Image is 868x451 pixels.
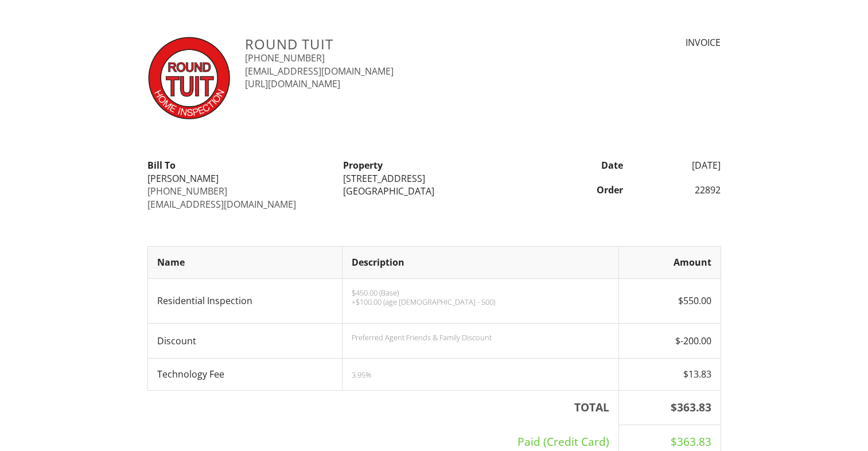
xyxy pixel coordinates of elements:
[147,172,329,185] div: [PERSON_NAME]
[245,36,574,52] h3: Round Tuit
[157,294,252,307] span: Residential Inspection
[147,390,619,425] th: TOTAL
[147,198,296,211] a: [EMAIL_ADDRESS][DOMAIN_NAME]
[532,159,630,172] div: Date
[245,65,394,77] a: [EMAIL_ADDRESS][DOMAIN_NAME]
[619,323,721,359] td: $-200.00
[147,359,342,390] td: Technology Fee
[532,184,630,196] div: Order
[587,36,721,49] div: INVOICE
[245,77,340,90] a: [URL][DOMAIN_NAME]
[619,359,721,390] td: $13.83
[630,184,728,196] div: 22892
[157,335,196,347] span: Discount
[147,185,227,197] a: [PHONE_NUMBER]
[630,159,728,172] div: [DATE]
[245,52,325,64] a: [PHONE_NUMBER]
[343,185,525,197] div: [GEOGRAPHIC_DATA]
[619,247,721,278] th: Amount
[619,278,721,323] td: $550.00
[619,390,721,425] th: $363.83
[352,333,609,342] p: Preferred Agent Friends & Family Discount
[352,288,609,306] p: $450.00 (Base) +$100.00 (age [DEMOGRAPHIC_DATA] - 500)
[343,172,525,185] div: [STREET_ADDRESS]
[343,159,383,172] strong: Property
[147,159,176,172] strong: Bill To
[352,370,609,379] div: 3.95%
[147,36,232,120] img: TUIT_Logo.jpg
[147,247,342,278] th: Name
[342,247,618,278] th: Description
